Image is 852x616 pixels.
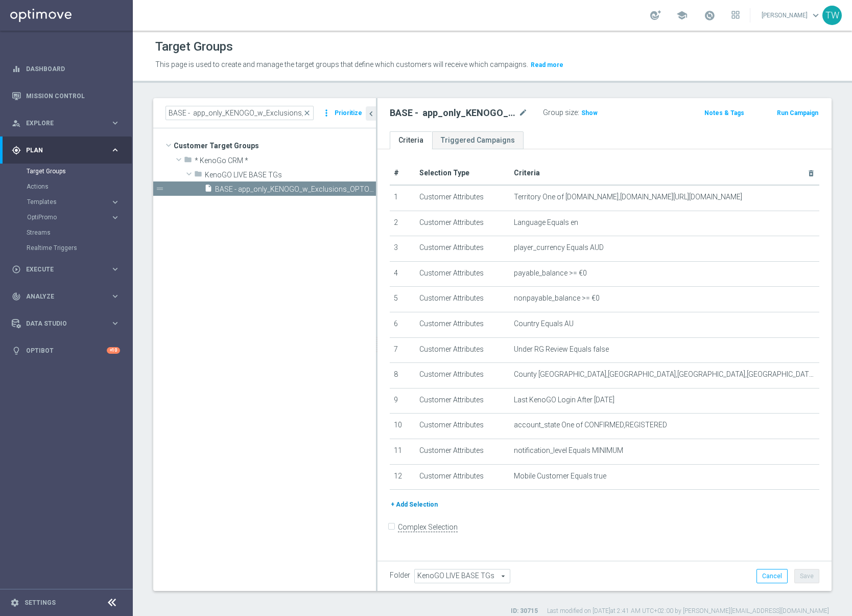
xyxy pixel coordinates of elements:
[11,65,121,73] button: equalizer Dashboard
[11,347,121,355] button: lightbulb Optibot +10
[511,607,538,615] label: ID: 30715
[110,318,120,328] i: keyboard_arrow_right
[514,320,574,328] span: Country Equals AU
[390,363,415,389] td: 8
[27,199,110,205] div: Templates
[578,108,579,117] label: :
[514,193,742,201] span: Territory One of [DOMAIN_NAME],[DOMAIN_NAME][URL][DOMAIN_NAME]
[415,162,510,185] th: Selection Type
[514,169,540,177] span: Criteria
[155,60,528,69] span: This page is used to create and manage the target groups that define which customers will receive...
[12,292,110,301] div: Analyze
[794,569,819,583] button: Save
[514,345,609,354] span: Under RG Review Equals false
[415,312,510,337] td: Customer Attributes
[12,292,21,301] i: track_changes
[415,363,510,389] td: Customer Attributes
[11,292,121,301] div: track_changes Analyze keyboard_arrow_right
[10,598,19,607] i: settings
[184,155,192,167] i: folder
[390,287,415,312] td: 5
[398,522,458,532] label: Complex Selection
[390,337,415,363] td: 7
[390,211,415,236] td: 2
[11,265,121,273] button: play_circle_outline Execute keyboard_arrow_right
[12,319,110,328] div: Data Studio
[676,10,688,21] span: school
[11,320,121,328] button: Data Studio keyboard_arrow_right
[518,107,528,119] i: mode_edit
[27,240,132,256] div: Realtime Triggers
[107,347,120,354] div: +10
[415,287,510,312] td: Customer Attributes
[333,106,364,120] button: Prioritize
[822,6,842,25] div: TW
[756,569,788,583] button: Cancel
[366,109,376,119] i: chevron_left
[390,414,415,439] td: 10
[204,184,212,196] i: insert_drive_file
[27,210,132,225] div: OptiPromo
[514,396,614,404] span: Last KenoGO Login After [DATE]
[12,119,21,128] i: person_search
[12,265,21,274] i: play_circle_outline
[27,164,132,179] div: Target Groups
[27,167,106,175] a: Target Groups
[390,499,439,510] button: + Add Selection
[27,244,106,252] a: Realtime Triggers
[390,261,415,287] td: 4
[27,213,121,221] div: OptiPromo keyboard_arrow_right
[390,162,415,185] th: #
[415,464,510,490] td: Customer Attributes
[26,82,120,109] a: Mission Control
[415,261,510,287] td: Customer Attributes
[110,118,120,128] i: keyboard_arrow_right
[165,106,314,120] input: Quick find group or folder
[12,55,120,82] div: Dashboard
[390,107,516,119] h2: BASE - app_only_KENOGO_w_Exclusions_OPTOUTS_only
[27,225,132,240] div: Streams
[11,119,121,127] button: person_search Explore keyboard_arrow_right
[155,39,233,54] h1: Target Groups
[415,337,510,363] td: Customer Attributes
[195,156,376,165] span: * KenoGo CRM *
[27,182,106,191] a: Actions
[27,194,132,210] div: Templates
[27,229,106,237] a: Streams
[12,265,110,274] div: Execute
[390,464,415,490] td: 12
[581,109,598,117] span: Show
[110,291,120,301] i: keyboard_arrow_right
[11,146,121,154] button: gps_fixed Plan keyboard_arrow_right
[432,131,524,149] a: Triggered Campaigns
[27,179,132,194] div: Actions
[205,171,376,179] span: KenoGO LIVE BASE TGs
[530,59,564,71] button: Read more
[390,131,432,149] a: Criteria
[514,472,606,481] span: Mobile Customer Equals true
[26,266,110,272] span: Execute
[12,82,120,109] div: Mission Control
[12,119,110,128] div: Explore
[110,197,120,207] i: keyboard_arrow_right
[415,211,510,236] td: Customer Attributes
[26,147,110,153] span: Plan
[514,294,600,303] span: nonpayable_balance >= €0
[25,600,56,606] a: Settings
[390,185,415,211] td: 1
[543,108,578,117] label: Group size
[514,269,587,278] span: payable_balance >= €0
[321,106,332,120] i: more_vert
[27,198,121,206] div: Templates keyboard_arrow_right
[366,106,376,121] button: chevron_left
[514,218,578,227] span: Language Equals en
[303,109,311,117] span: close
[110,213,120,222] i: keyboard_arrow_right
[514,446,623,455] span: notification_level Equals MINIMUM
[390,312,415,337] td: 6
